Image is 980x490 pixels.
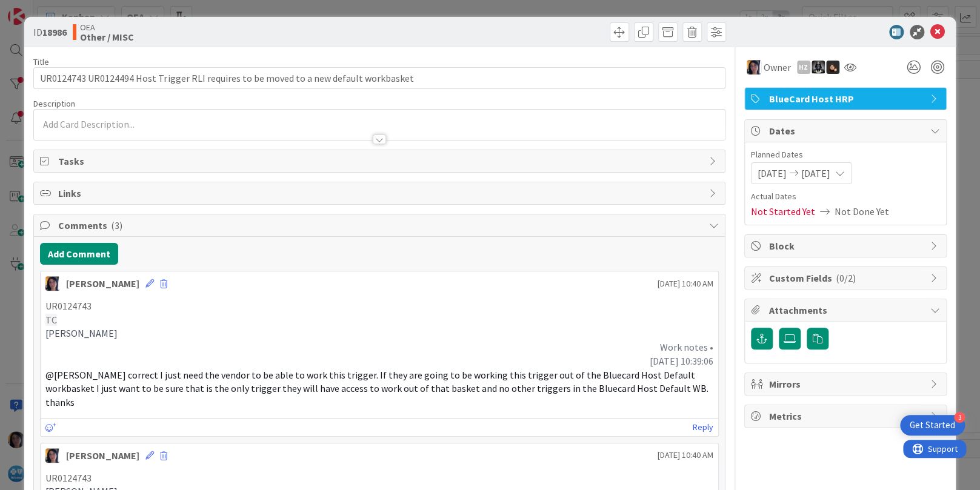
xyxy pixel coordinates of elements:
span: [DATE] 10:40 AM [658,449,713,462]
span: OEA [80,22,134,32]
span: Custom Fields [769,271,924,285]
span: [DATE] [801,166,830,180]
div: [PERSON_NAME] [66,448,139,463]
button: Add Comment [40,243,118,265]
img: TC [45,448,60,463]
div: Open Get Started checklist, remaining modules: 3 [900,415,965,435]
span: ( 3 ) [111,219,122,231]
span: TC [45,314,57,326]
div: 3 [954,412,965,423]
span: Actual Dates [751,190,940,203]
span: Links [58,186,702,200]
span: thanks [45,396,75,408]
div: Get Started [910,419,955,431]
img: KG [812,61,825,74]
img: TC [747,60,761,74]
span: Dates [769,124,924,138]
label: Title [33,56,49,67]
span: Owner [764,60,791,74]
span: Not Started Yet [751,204,815,219]
img: TC [45,276,60,291]
span: [DATE] [758,166,787,180]
span: Comments [58,218,702,233]
span: Metrics [769,409,924,423]
span: Planned Dates [751,148,940,161]
span: Tasks [58,154,702,168]
a: Reply [693,420,713,435]
span: Block [769,239,924,253]
span: BlueCard Host HRP [769,91,924,106]
p: UR0124743 [45,299,713,313]
span: Support [25,2,55,16]
b: 18986 [42,26,67,38]
p: UR0124743 [45,471,713,485]
span: [PERSON_NAME] [45,327,118,339]
div: HZ [797,61,810,74]
span: ID [33,25,67,39]
b: Other / MISC [80,32,134,42]
span: Not Done Yet [835,204,889,219]
span: [DATE] 10:40 AM [658,277,713,290]
span: Description [33,98,75,109]
span: @[PERSON_NAME] correct I just need the vendor to be able to work this trigger. If they are going ... [45,369,708,395]
span: Work notes • [660,341,713,353]
input: type card name here... [33,67,725,89]
span: Attachments [769,303,924,317]
div: [PERSON_NAME] [66,276,139,291]
span: Mirrors [769,377,924,391]
span: [DATE] 10:39:06 [650,355,713,367]
img: ZB [826,61,839,74]
span: ( 0/2 ) [836,272,856,284]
